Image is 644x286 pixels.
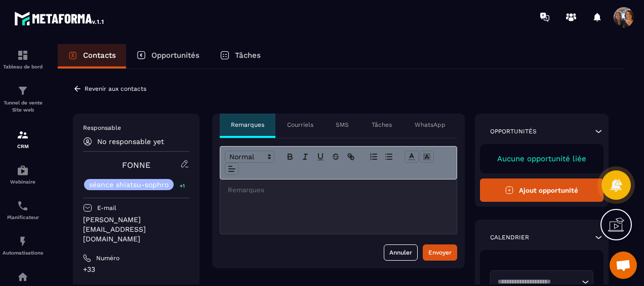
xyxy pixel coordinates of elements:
[17,129,29,141] img: formation
[122,160,150,170] a: FONNE
[287,121,313,129] p: Courriels
[17,271,29,283] img: automations
[423,244,457,261] button: Envoyer
[3,179,43,185] p: Webinaire
[3,228,43,263] a: automationsautomationsAutomatisations
[3,214,43,220] p: Planificateur
[126,44,210,68] a: Opportunités
[97,137,164,146] p: No responsable yet
[58,44,126,68] a: Contacts
[231,121,264,129] p: Remarques
[83,215,189,244] p: [PERSON_NAME][EMAIL_ADDRESS][DOMAIN_NAME]
[490,127,537,135] p: Opportunités
[83,51,116,60] p: Contacts
[3,64,43,69] p: Tableau de bord
[14,9,105,27] img: logo
[83,124,189,132] p: Responsable
[3,121,43,157] a: formationformationCRM
[428,247,452,258] div: Envoyer
[3,144,43,149] p: CRM
[17,49,29,61] img: formation
[210,44,271,68] a: Tâches
[384,244,418,261] button: Annuler
[490,233,529,241] p: Calendrier
[3,157,43,192] a: automationsautomationsWebinaire
[3,192,43,228] a: schedulerschedulerPlanificateur
[610,252,637,279] div: Ouvrir le chat
[97,204,116,212] p: E-mail
[480,178,604,202] button: Ajout opportunité
[17,235,29,247] img: automations
[151,51,199,60] p: Opportunités
[3,77,43,121] a: formationformationTunnel de vente Site web
[3,42,43,77] a: formationformationTableau de bord
[336,121,349,129] p: SMS
[83,265,189,274] p: +33
[89,181,169,188] p: séance shiatsu-sophro
[490,154,594,163] p: Aucune opportunité liée
[3,99,43,114] p: Tunnel de vente Site web
[96,254,119,262] p: Numéro
[235,51,261,60] p: Tâches
[415,121,446,129] p: WhatsApp
[17,200,29,212] img: scheduler
[85,85,146,92] p: Revenir aux contacts
[3,250,43,256] p: Automatisations
[17,164,29,176] img: automations
[372,121,392,129] p: Tâches
[176,181,188,191] p: +1
[17,85,29,97] img: formation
